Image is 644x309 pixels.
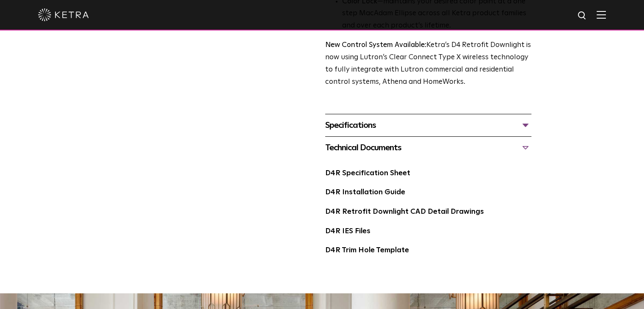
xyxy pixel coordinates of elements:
[325,41,426,49] strong: New Control System Available:
[577,11,588,21] img: search icon
[325,228,370,235] a: D4R IES Files
[325,247,409,254] a: D4R Trim Hole Template
[38,8,89,21] img: ketra-logo-2019-white
[325,170,410,177] a: D4R Specification Sheet
[325,141,531,154] div: Technical Documents
[325,189,405,196] a: D4R Installation Guide
[325,208,484,215] a: D4R Retrofit Downlight CAD Detail Drawings
[325,119,531,132] div: Specifications
[325,39,531,88] p: Ketra’s D4 Retrofit Downlight is now using Lutron’s Clear Connect Type X wireless technology to f...
[597,11,606,19] img: Hamburger%20Nav.svg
